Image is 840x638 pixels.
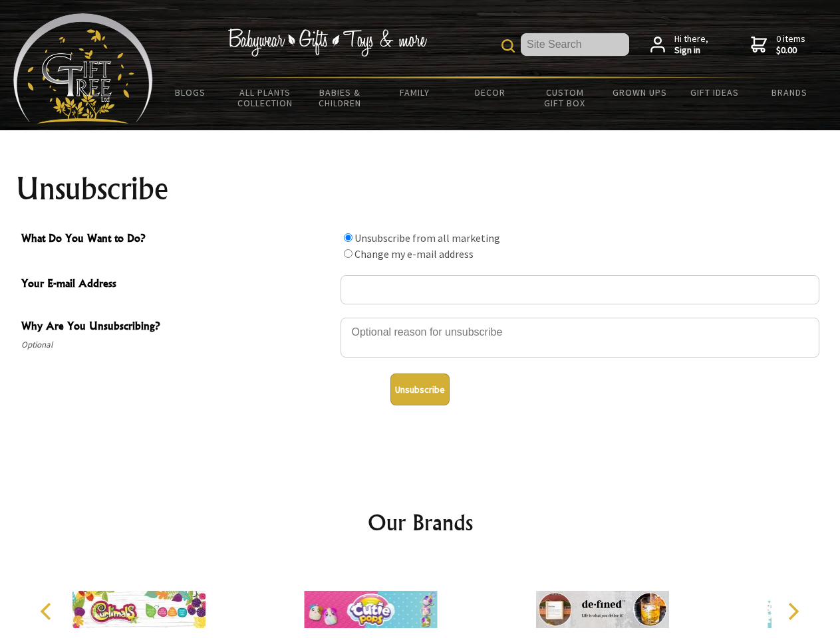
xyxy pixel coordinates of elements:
a: All Plants Collection [228,78,303,117]
a: Grown Ups [602,78,677,106]
input: What Do You Want to Do? [344,249,352,258]
a: Brands [752,78,827,106]
a: Babies & Children [303,78,378,117]
a: BLOGS [153,78,228,106]
a: 0 items$0.00 [751,33,805,56]
a: Custom Gift Box [527,78,603,117]
h1: Unsubscribe [16,173,825,205]
strong: Sign in [674,45,708,56]
span: What Do You Want to Do? [21,230,334,249]
span: Why Are You Unsubscribing? [21,318,334,337]
label: Change my e-mail address [354,247,474,261]
label: Unsubscribe from all marketing [354,231,500,245]
strong: $0.00 [776,45,805,56]
button: Unsubscribe [390,373,450,405]
a: Gift Ideas [677,78,752,106]
span: Optional [21,337,334,353]
img: Babywear - Gifts - Toys & more [227,29,427,56]
input: Site Search [521,33,629,56]
img: product search [501,39,515,53]
a: Decor [452,78,527,106]
h2: Our Brands [27,506,814,538]
input: Your E-mail Address [341,275,819,304]
input: What Do You Want to Do? [344,233,352,242]
button: Previous [33,597,63,626]
a: Hi there,Sign in [650,33,708,56]
span: Hi there, [674,33,708,56]
span: 0 items [776,33,805,56]
img: Babyware - Gifts - Toys and more... [13,13,153,124]
textarea: Why Are You Unsubscribing? [341,318,819,358]
button: Next [778,597,807,626]
a: Family [378,78,453,106]
span: Your E-mail Address [21,275,334,294]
